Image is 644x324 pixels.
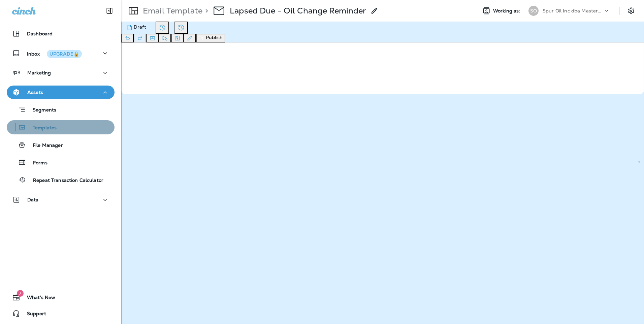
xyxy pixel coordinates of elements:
button: Support [7,307,115,320]
p: Assets [27,90,43,95]
button: Collapse Sidebar [100,4,119,18]
button: Assets [7,86,115,99]
button: Send test email [159,34,171,42]
p: File Manager [26,142,63,149]
p: Inbox [27,50,82,57]
div: Draft [125,24,146,31]
button: Data [7,193,115,206]
p: Repeat Transaction Calculator [26,177,103,184]
button: Segments [7,102,115,117]
button: Templates [7,120,115,134]
button: View Changelog [174,22,188,34]
span: Working as: [493,8,522,14]
button: UPGRADE🔒 [47,50,82,58]
div: SO [528,6,539,16]
button: Publish [196,34,225,42]
button: Forms [7,155,115,169]
span: Support [20,311,46,319]
p: Dashboard [27,31,53,36]
p: Lapsed Due - Oil Change Reminder [230,6,366,16]
button: InboxUPGRADE🔒 [7,46,115,60]
button: Undo [121,34,134,42]
button: Redo [134,34,146,42]
button: 7What's New [7,291,115,304]
span: 7 [17,290,24,297]
button: File Manager [7,138,115,152]
button: Repeat Transaction Calculator [7,173,115,187]
button: Marketing [7,66,115,79]
p: Data [27,197,39,202]
button: Edit details [184,34,196,42]
p: > [202,6,208,16]
span: What's New [20,295,55,303]
p: Templates [26,125,57,131]
button: Dashboard [7,27,115,40]
p: Marketing [27,70,51,75]
p: Forms [26,160,47,166]
button: Toggle preview [146,34,159,42]
p: Spur Oil Inc dba MasterLube [543,8,603,13]
p: Segments [26,107,56,114]
button: Save [171,34,184,42]
button: Settings [625,5,637,17]
div: UPGRADE🔒 [50,52,79,56]
button: Restore from previous version [156,22,169,34]
p: Email Template [140,6,202,16]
